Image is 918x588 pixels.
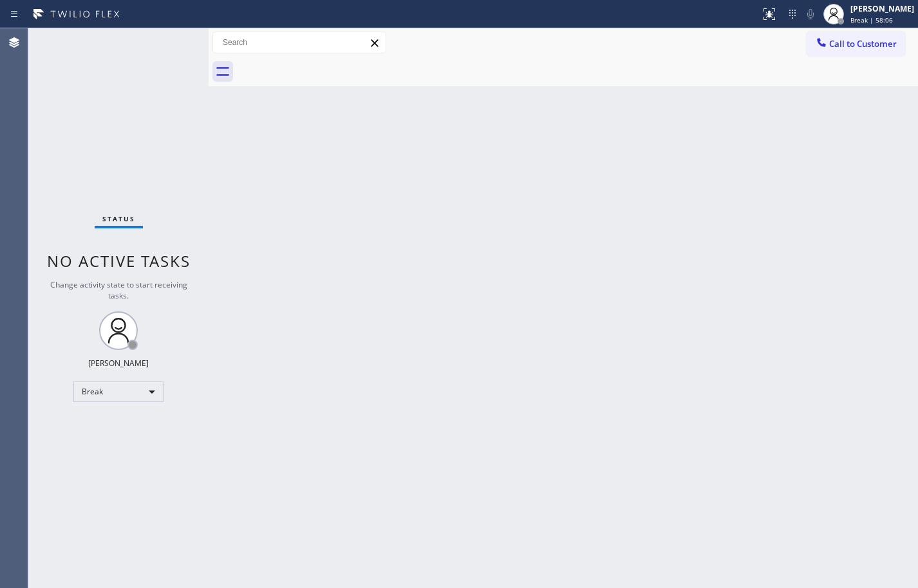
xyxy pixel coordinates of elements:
span: Change activity state to start receiving tasks. [50,279,187,301]
div: [PERSON_NAME] [88,358,149,369]
span: No active tasks [47,250,191,271]
span: Status [102,214,135,223]
span: Call to Customer [829,38,897,50]
button: Mute [801,5,820,23]
span: Break | 58:06 [850,15,893,24]
div: [PERSON_NAME] [850,3,914,14]
button: Call to Customer [807,32,905,56]
input: Search [213,32,386,53]
div: Break [73,381,164,402]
